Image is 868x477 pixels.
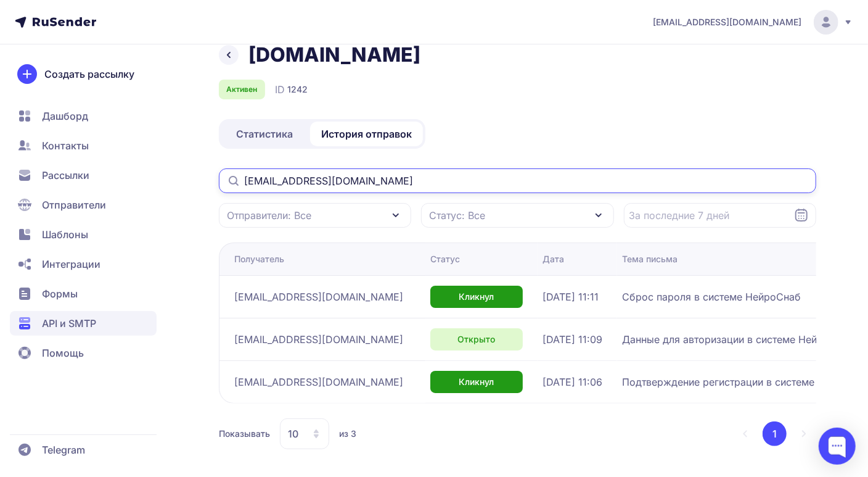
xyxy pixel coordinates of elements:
span: Контакты [42,138,89,153]
span: Сброс пароля в системе НейроСнаб [622,289,801,304]
input: Datepicker input [624,203,816,228]
span: Отправители [42,197,106,212]
span: Интеграции [42,257,100,272]
span: Открыто [458,333,496,346]
span: 10 [288,426,298,441]
span: [DATE] 11:11 [542,289,599,304]
button: 1 [763,421,787,446]
div: Статус [430,253,460,265]
span: [EMAIL_ADDRESS][DOMAIN_NAME] [234,332,403,347]
span: [EMAIL_ADDRESS][DOMAIN_NAME] [653,16,801,28]
span: [EMAIL_ADDRESS][DOMAIN_NAME] [234,289,403,304]
input: Поиск [219,168,816,193]
span: [DATE] 11:09 [542,332,602,347]
span: Шаблоны [42,227,88,242]
div: Получатель [234,253,284,265]
span: Помощь [42,346,84,360]
div: ID [275,82,308,97]
span: Показывать [219,428,270,440]
a: Telegram [10,438,157,462]
h1: [DOMAIN_NAME] [248,43,420,67]
span: Telegram [42,442,85,457]
span: Кликнул [459,291,494,303]
span: Кликнул [459,376,494,388]
div: Дата [542,253,564,265]
span: Активен [227,85,258,94]
span: Отправители: Все [227,208,311,223]
span: API и SMTP [42,316,96,331]
span: 1242 [287,83,308,96]
span: Формы [42,286,78,301]
span: История отправок [321,127,412,141]
span: [DATE] 11:06 [542,375,602,389]
span: [EMAIL_ADDRESS][DOMAIN_NAME] [234,375,403,389]
div: Тема письма [622,253,678,265]
span: Статистика [236,127,293,141]
span: Рассылки [42,168,89,183]
span: из 3 [339,428,356,440]
span: Статус: Все [429,208,485,223]
span: Дашборд [42,109,88,123]
a: История отправок [310,122,423,146]
span: Создать рассылку [44,67,134,81]
a: Статистика [221,122,308,146]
